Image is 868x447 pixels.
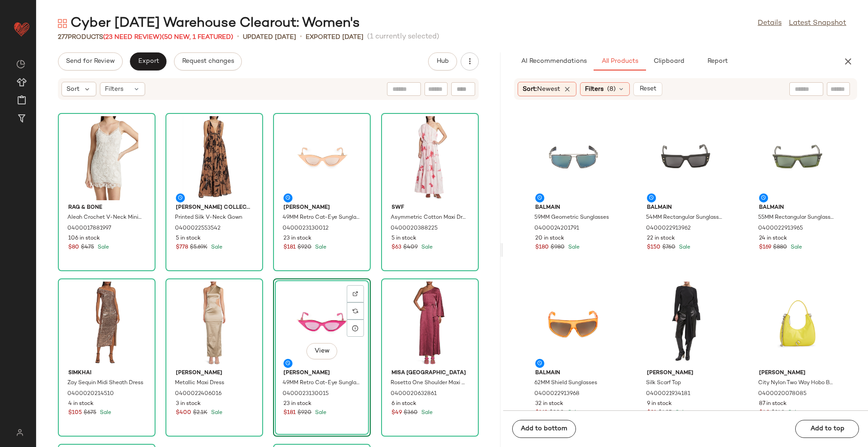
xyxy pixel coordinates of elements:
[512,420,576,438] button: Add to bottom
[103,34,162,41] span: (23 Need Review)
[759,204,836,212] span: Balmain
[68,369,145,377] span: Simkhai
[786,410,799,416] span: Sale
[601,58,638,65] span: All Products
[758,379,835,387] span: City Nylon Two Way Hobo Bag
[61,116,152,200] img: 0400017881997_IVORY
[283,235,311,243] span: 23 in stock
[535,409,547,417] span: $169
[647,244,660,252] span: $150
[549,409,564,417] span: $900
[528,116,619,200] img: 0400024201791_SILVERBLUE
[283,390,329,398] span: 0400023130015
[759,409,769,417] span: $49
[11,429,28,436] img: svg%3e
[646,214,723,222] span: 54MM Rectangular Sunglasses
[392,235,416,243] span: 5 in stock
[795,420,859,438] button: Add to top
[16,60,25,69] img: svg%3e
[175,390,222,398] span: 0400022406016
[758,225,803,233] span: 0400022913965
[169,116,260,200] img: 0400022553542_BLACKSUNTAN
[61,282,152,366] img: 0400020214510_LATTE
[658,409,672,417] span: $495
[535,244,549,252] span: $180
[209,410,222,416] span: Sale
[534,214,609,222] span: 59MM Geometric Sunglasses
[384,116,476,200] img: 0400020388225
[98,410,111,416] span: Sale
[367,32,439,42] span: (1 currently selected)
[392,409,402,417] span: $49
[759,369,836,377] span: [PERSON_NAME]
[67,379,143,387] span: Zay Sequin Midi Sheath Dress
[68,244,79,252] span: $80
[297,244,311,252] span: $920
[353,308,358,314] img: svg%3e
[404,409,418,417] span: $360
[276,116,368,200] img: 0400023130012
[175,214,242,222] span: Printed Silk V-Neck Gown
[84,409,96,417] span: $675
[314,348,329,355] span: View
[175,225,221,233] span: 0400022553542
[66,85,80,94] span: Sort
[175,379,224,387] span: Metallic Maxi Dress
[306,33,363,42] p: Exported [DATE]
[276,282,368,366] img: 0400023130015
[759,400,787,408] span: 87 in stock
[283,244,296,252] span: $181
[403,244,418,252] span: $409
[535,204,612,212] span: Balmain
[759,235,787,243] span: 24 in stock
[237,32,239,42] span: •
[535,369,612,377] span: Balmain
[283,214,359,222] span: 49MM Retro Cat-Eye Sunglasses
[758,214,835,222] span: 55MM Rectangular Sunglasses
[639,85,656,93] span: Reset
[182,58,234,65] span: Request changes
[392,369,468,377] span: Misa [GEOGRAPHIC_DATA]
[523,85,560,94] span: Sort:
[137,58,159,65] span: Export
[105,85,123,94] span: Filters
[392,244,401,252] span: $63
[13,20,31,38] img: heart_red.DM2ytmEG.svg
[534,379,597,387] span: 62MM Shield Sunglasses
[162,34,233,41] span: (50 New, 1 Featured)
[58,34,68,41] span: 277
[58,52,123,71] button: Send for Review
[67,225,111,233] span: 0400017881997
[647,409,656,417] span: $81
[81,244,94,252] span: $475
[243,33,296,42] p: updated [DATE]
[534,225,579,233] span: 0400024201791
[300,32,302,42] span: •
[607,85,616,94] span: (8)
[789,245,802,250] span: Sale
[771,409,784,417] span: $248
[169,282,260,366] img: 0400022406016_CHOCOLATE
[391,390,437,398] span: 0400020632861
[810,425,844,433] span: Add to top
[521,58,587,65] span: AI Recommendations
[190,244,208,252] span: $5.69K
[176,369,253,377] span: [PERSON_NAME]
[58,14,360,33] div: Cyber [DATE] Warehouse Clearout: Women's
[647,204,724,212] span: Balmain
[392,204,468,212] span: Swf
[646,379,681,387] span: Silk Scarf Top
[68,235,100,243] span: 106 in stock
[585,85,604,94] span: Filters
[653,58,684,65] span: Clipboard
[520,425,567,433] span: Add to bottom
[283,225,329,233] span: 0400023130012
[391,225,438,233] span: 0400020388225
[67,214,144,222] span: Aleah Crochet V-Neck Minidress
[68,409,82,417] span: $105
[646,225,691,233] span: 0400022913962
[535,235,564,243] span: 20 in stock
[640,116,731,200] img: 0400022913962_BLACK
[551,244,565,252] span: $980
[176,409,191,417] span: $400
